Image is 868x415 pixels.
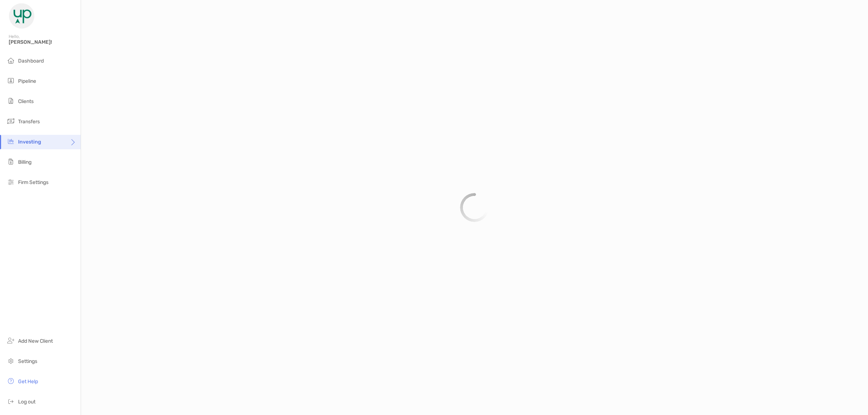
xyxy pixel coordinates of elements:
[7,356,15,365] img: settings icon
[18,78,36,84] span: Pipeline
[7,117,15,125] img: transfers icon
[18,139,41,145] span: Investing
[7,377,15,385] img: get-help icon
[7,397,15,406] img: logout icon
[18,119,40,125] span: Transfers
[18,338,53,344] span: Add New Client
[7,56,15,65] img: dashboard icon
[18,378,38,385] span: Get Help
[9,39,76,45] span: [PERSON_NAME]!
[9,3,35,29] img: Zoe Logo
[18,179,48,185] span: Firm Settings
[18,358,37,364] span: Settings
[7,157,15,166] img: billing icon
[7,97,15,105] img: clients icon
[7,177,15,186] img: firm-settings icon
[18,159,31,165] span: Billing
[18,58,44,64] span: Dashboard
[18,98,34,104] span: Clients
[7,336,15,345] img: add_new_client icon
[7,76,15,85] img: pipeline icon
[18,399,35,405] span: Log out
[7,137,15,146] img: investing icon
